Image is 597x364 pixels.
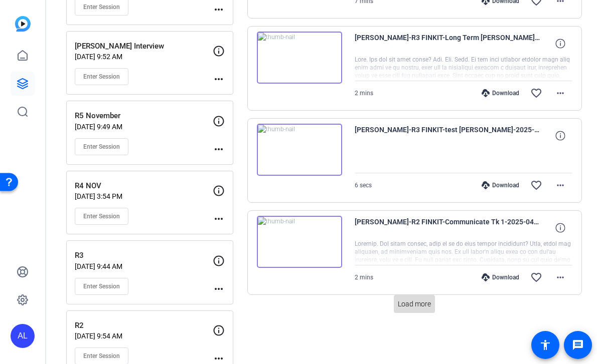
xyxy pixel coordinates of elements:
[75,250,213,261] p: R3
[75,110,213,122] p: R5 November
[15,16,31,32] img: blue-gradient.svg
[75,41,213,52] p: [PERSON_NAME] Interview
[83,143,120,151] span: Enter Session
[257,216,342,268] img: thumb-nail
[539,339,551,351] mat-icon: accessibility
[398,299,431,309] span: Load more
[355,124,540,148] span: [PERSON_NAME]-R3 FINKIT-test [PERSON_NAME]-2025-07-10-09-43-47-320-0
[75,332,213,340] p: [DATE] 9:54 AM
[355,216,540,240] span: [PERSON_NAME]-R2 FINKIT-Communicate Tk 1-2025-04-17-11-13-22-165-0
[530,179,542,191] mat-icon: favorite_border
[83,73,120,81] span: Enter Session
[83,3,120,11] span: Enter Session
[83,352,120,360] span: Enter Session
[75,320,213,331] p: R2
[355,182,372,189] span: 6 secs
[572,339,584,351] mat-icon: message
[75,53,213,61] p: [DATE] 9:52 AM
[530,87,542,99] mat-icon: favorite_border
[213,73,225,85] mat-icon: more_horiz
[477,89,524,97] div: Download
[554,87,566,99] mat-icon: more_horiz
[75,123,213,131] p: [DATE] 9:49 AM
[83,282,120,290] span: Enter Session
[213,283,225,295] mat-icon: more_horiz
[75,138,128,155] button: Enter Session
[257,32,342,84] img: thumb-nail
[554,271,566,283] mat-icon: more_horiz
[530,271,542,283] mat-icon: favorite_border
[394,295,435,313] button: Load more
[213,143,225,155] mat-icon: more_horiz
[75,180,213,192] p: R4 NOV
[75,192,213,200] p: [DATE] 3:54 PM
[75,262,213,270] p: [DATE] 9:44 AM
[75,68,128,85] button: Enter Session
[83,212,120,220] span: Enter Session
[355,274,373,281] span: 2 mins
[11,324,35,348] div: AL
[355,90,373,97] span: 2 mins
[75,208,128,225] button: Enter Session
[477,181,524,189] div: Download
[75,278,128,295] button: Enter Session
[477,273,524,281] div: Download
[554,179,566,191] mat-icon: more_horiz
[213,213,225,225] mat-icon: more_horiz
[257,124,342,176] img: thumb-nail
[213,4,225,16] mat-icon: more_horiz
[355,32,540,56] span: [PERSON_NAME]-R3 FINKIT-Long Term [PERSON_NAME] 1-2025-07-10-09-46-34-929-0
